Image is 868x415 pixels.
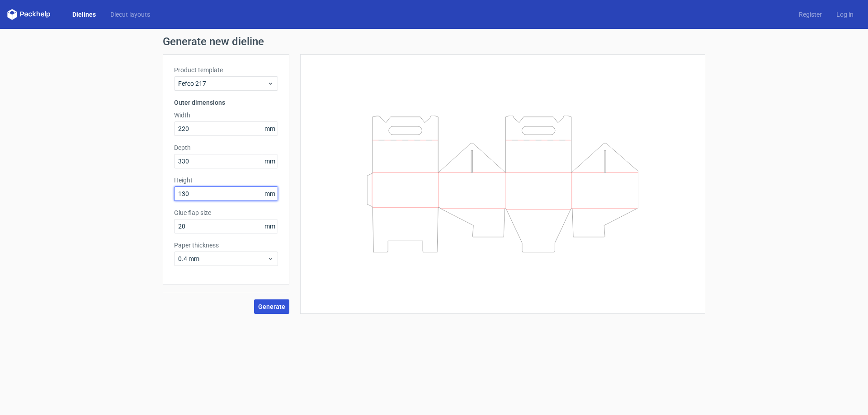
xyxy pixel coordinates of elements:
a: Dielines [65,10,103,19]
a: Log in [829,10,861,19]
button: Generate [254,299,289,314]
label: Width [174,111,278,120]
label: Paper thickness [174,241,278,250]
span: Fefco 217 [178,79,267,88]
label: Glue flap size [174,208,278,217]
label: Product template [174,65,278,75]
span: 0.4 mm [178,254,267,263]
span: mm [262,219,278,233]
a: Register [792,10,829,19]
span: mm [262,154,278,168]
label: Height [174,176,278,185]
h3: Outer dimensions [174,98,278,107]
label: Depth [174,143,278,152]
a: Diecut layouts [103,10,157,19]
span: Generate [258,303,285,310]
span: mm [262,187,278,201]
h1: Generate new dieline [163,36,705,47]
span: mm [262,122,278,135]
